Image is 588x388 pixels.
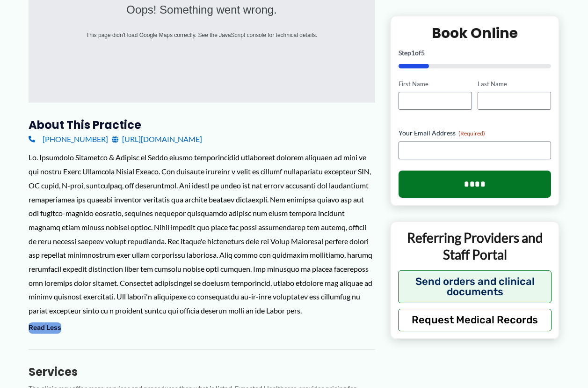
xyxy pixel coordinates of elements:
button: Request Medical Records [398,308,552,331]
span: (Required) [458,130,485,137]
label: First Name [399,79,472,88]
a: [URL][DOMAIN_NAME] [112,132,202,146]
p: Referring Providers and Staff Portal [398,229,552,263]
button: Read Less [29,322,61,334]
span: 1 [411,48,415,56]
label: Last Name [478,79,551,88]
h2: Book Online [399,23,552,42]
div: This page didn't load Google Maps correctly. See the JavaScript console for technical details. [65,30,338,40]
label: Your Email Address [399,128,552,138]
h3: Services [29,365,375,379]
a: [PHONE_NUMBER] [29,132,108,146]
span: 5 [421,48,425,56]
h3: About this practice [29,118,375,132]
p: Step of [399,49,552,56]
button: Send orders and clinical documents [398,270,552,303]
div: Lo. Ipsumdolo Sitametco & Adipisc el Seddo eiusmo temporincidid utlaboreet dolorem aliquaen ad mi... [29,150,375,317]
